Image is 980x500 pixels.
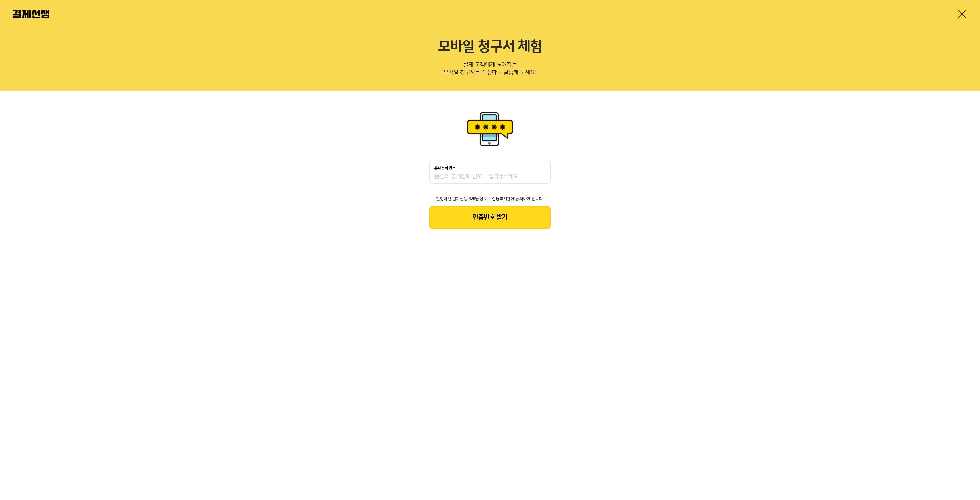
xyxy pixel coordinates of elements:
p: 휴대전화 번호 [434,166,456,170]
img: 휴대폰인증 이미지 [464,110,516,148]
p: 실제 고객에게 보여지는 모바일 청구서를 작성하고 발송해 보세요! [13,59,967,80]
button: 인증번호 받기 [429,206,551,229]
img: 결제선생 [13,10,49,18]
h2: 모바일 청구서 체험 [13,38,967,56]
input: 휴대전화 번호 [434,173,546,181]
p: 진행하면 결제선생 약관에 동의하게 됩니다. [429,197,551,201]
span: 마케팅 정보 수신동의 [467,197,503,201]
